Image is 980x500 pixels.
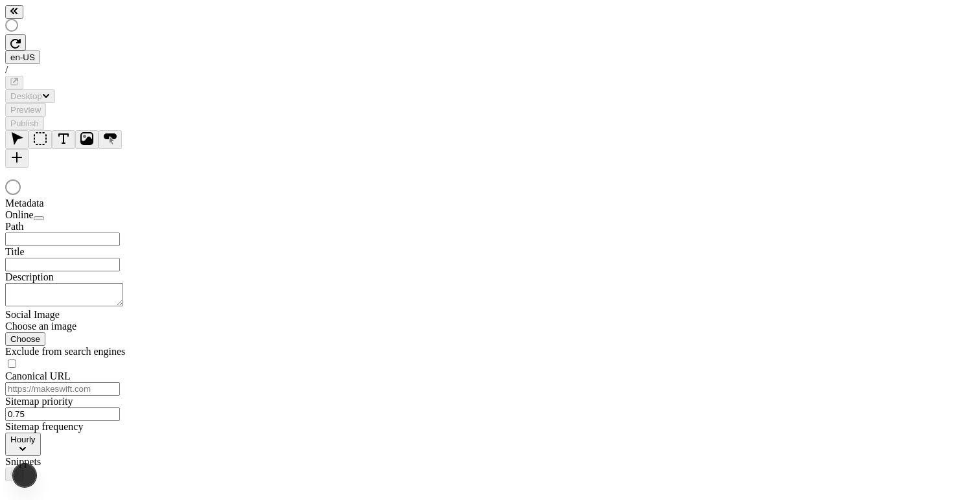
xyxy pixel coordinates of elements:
div: / [5,64,975,76]
span: Path [5,221,23,232]
button: Open locale picker [5,51,40,64]
span: Online [5,209,34,220]
button: Publish [5,117,44,130]
span: en-US [10,52,35,62]
span: Hourly [10,435,36,444]
div: Metadata [5,198,161,209]
button: Image [75,130,99,149]
div: Choose an image [5,321,161,332]
span: Description [5,271,54,282]
input: https://makeswift.com [5,382,120,396]
button: Choose [5,332,45,346]
span: Publish [10,119,39,128]
button: Box [29,130,52,149]
span: Sitemap frequency [5,421,83,432]
button: Text [52,130,75,149]
span: Canonical URL [5,370,71,381]
span: Exclude from search engines [5,346,125,357]
span: Choose [10,334,40,344]
span: Title [5,246,25,257]
button: Button [99,130,122,149]
span: Sitemap priority [5,396,73,407]
span: Desktop [10,91,42,101]
button: Preview [5,103,46,117]
span: Preview [10,105,41,115]
button: Desktop [5,89,55,103]
span: Social Image [5,309,60,320]
div: Snippets [5,456,161,468]
button: Hourly [5,433,41,456]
